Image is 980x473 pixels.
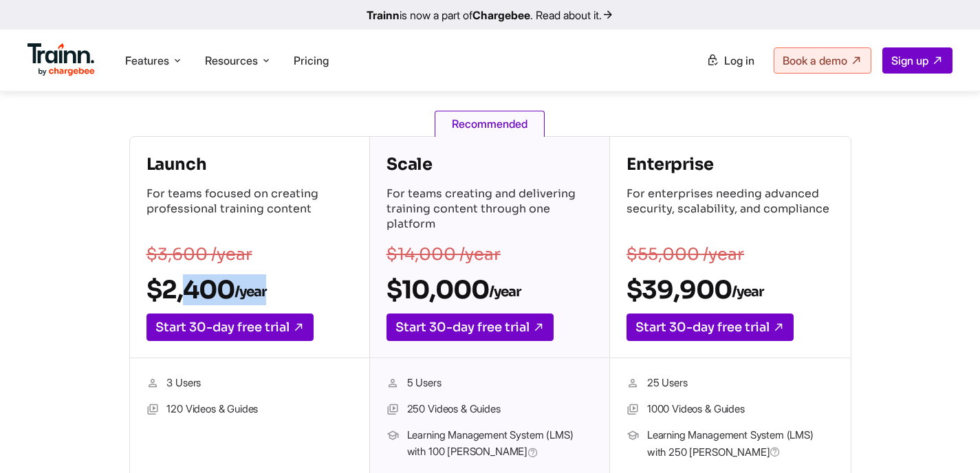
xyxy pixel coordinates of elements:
s: $3,600 /year [146,244,252,265]
span: Sign up [891,54,928,67]
li: 25 Users [627,375,834,393]
a: Sign up [882,47,952,74]
s: $14,000 /year [386,244,501,265]
a: Start 30-day free trial [627,313,794,341]
sub: /year [732,283,763,300]
span: Log in [724,54,754,67]
p: For enterprises needing advanced security, scalability, and compliance [627,186,834,234]
sub: /year [489,283,521,300]
li: 1000 Videos & Guides [627,401,834,419]
span: Learning Management System (LMS) with 100 [PERSON_NAME] [407,427,593,461]
span: Recommended [435,111,545,137]
span: Features [125,53,169,68]
h2: $10,000 [386,274,593,305]
sub: /year [235,283,266,300]
h2: $39,900 [627,274,834,305]
b: Chargebee [472,8,530,22]
img: Trainn Logo [28,43,95,76]
h4: Launch [146,153,353,175]
a: Start 30-day free trial [386,313,554,341]
a: Book a demo [774,47,871,74]
span: Resources [205,53,258,68]
li: 5 Users [386,375,593,393]
h4: Scale [386,153,593,175]
s: $55,000 /year [627,244,744,265]
span: Book a demo [783,54,847,67]
iframe: Chat Widget [911,407,980,473]
li: 120 Videos & Guides [146,401,353,419]
li: 3 Users [146,375,353,393]
li: 250 Videos & Guides [386,401,593,419]
h2: $2,400 [146,274,353,305]
a: Start 30-day free trial [146,313,314,341]
p: For teams creating and delivering training content through one platform [386,186,593,234]
a: Pricing [294,54,329,67]
h4: Enterprise [627,153,834,175]
b: Trainn [367,8,400,22]
a: Log in [698,48,763,73]
span: Learning Management System (LMS) with 250 [PERSON_NAME] [647,427,834,461]
p: For teams focused on creating professional training content [146,186,353,234]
